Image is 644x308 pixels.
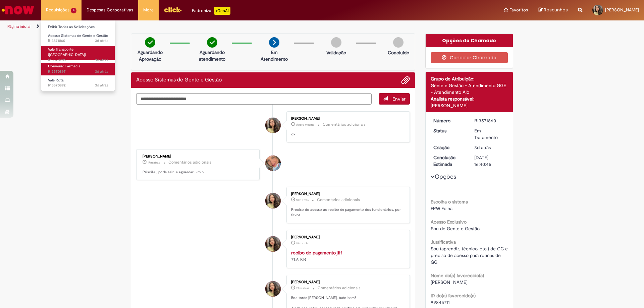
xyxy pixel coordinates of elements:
[431,299,450,305] span: 99845711
[148,161,160,165] span: 17m atrás
[296,123,314,127] time: 29/09/2025 14:03:23
[145,37,155,48] img: check-circle-green.png
[431,246,509,265] span: Sou (aprendiz, técnico, etc.) de GG e preciso de acesso para rotinas de GG
[388,49,409,56] p: Concluído
[48,69,108,74] span: R13570897
[317,197,360,203] small: Comentários adicionais
[41,46,115,60] a: Aberto R13570906 : Vale Transporte (VT)
[296,123,314,127] span: Agora mesmo
[265,118,281,133] div: Priscilla Barbosa Marques
[164,5,182,15] img: click_logo_yellow_360x200.png
[379,93,410,105] button: Enviar
[148,161,160,165] time: 29/09/2025 13:46:18
[136,93,372,105] textarea: Digite sua mensagem aqui...
[48,58,108,63] span: R13570906
[41,20,115,91] ul: Requisições
[474,117,505,124] div: R13571860
[431,75,508,82] div: Grupo de Atribuição:
[95,38,108,43] span: 3d atrás
[428,144,470,151] dt: Criação
[605,7,639,13] span: [PERSON_NAME]
[296,286,309,290] span: 27m atrás
[509,7,528,13] span: Favoritos
[291,207,403,218] p: Preciso do acesso ao recibo de pagamento dos funcionários, por favor
[95,58,108,63] time: 26/09/2025 14:44:33
[41,77,115,89] a: Aberto R13570892 : Vale Rota
[291,250,342,256] a: recibo de pagamento.jfif
[95,38,108,43] time: 26/09/2025 16:59:39
[431,279,468,285] span: [PERSON_NAME]
[431,239,456,245] b: Justificativa
[428,127,470,134] dt: Status
[296,241,309,245] time: 29/09/2025 13:44:34
[296,286,309,290] time: 29/09/2025 13:36:16
[544,7,568,13] span: Rascunhos
[196,49,228,62] p: Aguardando atendimento
[48,47,86,57] span: Vale Transporte ([GEOGRAPHIC_DATA])
[291,235,403,239] div: [PERSON_NAME]
[431,96,508,102] div: Analista responsável:
[41,32,115,45] a: Aberto R13571860 : Acesso Sistemas de Gente e Gestão
[265,156,281,171] div: Jacqueline Andrade Galani
[431,293,476,299] b: ID do(a) favorecido(a)
[71,8,76,13] span: 4
[95,58,108,63] span: 3d atrás
[326,49,346,56] p: Validação
[431,219,467,225] b: Acesso Exclusivo
[258,49,290,62] p: Em Atendimento
[95,83,108,88] time: 26/09/2025 14:41:13
[401,76,410,84] button: Adicionar anexos
[538,7,568,13] a: Rascunhos
[134,49,166,62] p: Aguardando Aprovação
[5,20,424,33] ul: Trilhas de página
[48,78,64,83] span: Vale Rota
[95,69,108,74] time: 26/09/2025 14:42:33
[318,285,361,291] small: Comentários adicionais
[392,96,406,102] span: Enviar
[474,144,505,151] div: 26/09/2025 16:59:38
[143,7,154,13] span: More
[214,7,230,15] p: +GenAi
[95,83,108,88] span: 3d atrás
[428,117,470,124] dt: Número
[474,144,491,150] time: 26/09/2025 16:59:38
[291,249,403,263] div: 71.6 KB
[265,281,281,297] div: Priscilla Barbosa Marques
[265,236,281,252] div: Priscilla Barbosa Marques
[291,117,403,121] div: [PERSON_NAME]
[331,37,341,48] img: img-circle-grey.png
[48,64,80,69] span: Convênio Farmácia
[46,7,69,13] span: Requisições
[296,241,309,245] span: 19m atrás
[291,132,403,137] p: ok
[291,192,403,196] div: [PERSON_NAME]
[291,280,403,284] div: [PERSON_NAME]
[7,24,31,29] a: Página inicial
[474,127,505,141] div: Em Tratamento
[87,7,133,13] span: Despesas Corporativas
[143,170,254,175] p: Priscilla , pode sair e aguardar 5 min.
[431,226,480,232] span: Sou de Gente e Gestão
[431,102,508,109] div: [PERSON_NAME]
[296,198,309,202] span: 18m atrás
[431,82,508,96] div: Gente e Gestão - Atendimento GGE - Atendimento Alô
[41,63,115,75] a: Aberto R13570897 : Convênio Farmácia
[431,272,484,279] b: Nome do(a) favorecido(a)
[95,69,108,74] span: 3d atrás
[474,144,491,150] span: 3d atrás
[323,122,366,127] small: Comentários adicionais
[431,52,508,63] button: Cancelar Chamado
[426,34,513,47] div: Opções do Chamado
[136,77,222,83] h2: Acesso Sistemas de Gente e Gestão Histórico de tíquete
[192,7,230,15] div: Padroniza
[48,38,108,44] span: R13571860
[207,37,217,48] img: check-circle-green.png
[296,198,309,202] time: 29/09/2025 13:45:00
[474,154,505,168] div: [DATE] 16:40:45
[48,33,108,38] span: Acesso Sistemas de Gente e Gestão
[393,37,404,48] img: img-circle-grey.png
[168,160,211,165] small: Comentários adicionais
[431,205,452,211] span: FPW Folha
[1,3,35,17] img: ServiceNow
